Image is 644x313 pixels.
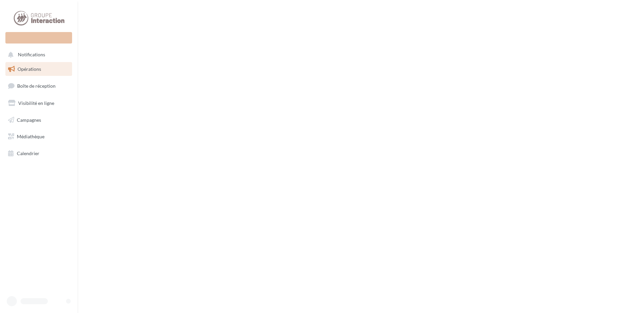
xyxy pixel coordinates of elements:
[5,32,72,44] div: Nouvelle campagne
[4,79,73,93] a: Boîte de réception
[17,134,44,139] span: Médiathèque
[4,62,73,76] a: Opérations
[18,100,54,106] span: Visibilité en ligne
[18,66,41,72] span: Opérations
[4,146,73,161] a: Calendrier
[4,130,73,144] a: Médiathèque
[17,150,39,156] span: Calendrier
[17,117,41,122] span: Campagnes
[17,83,56,89] span: Boîte de réception
[4,113,73,127] a: Campagnes
[4,96,73,110] a: Visibilité en ligne
[18,52,45,58] span: Notifications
